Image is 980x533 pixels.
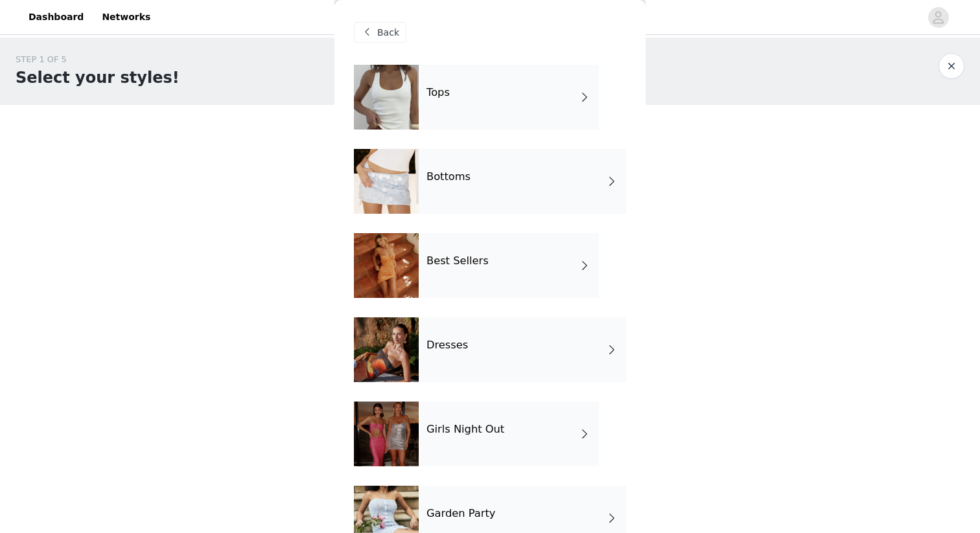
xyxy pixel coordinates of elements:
h1: Select your styles! [16,66,180,89]
h4: Garden Party [426,508,495,519]
div: avatar [932,7,944,28]
h4: Best Sellers [426,255,489,267]
h4: Tops [426,87,450,98]
h4: Bottoms [426,171,471,183]
span: Back [377,26,399,40]
a: Dashboard [21,3,91,32]
h4: Girls Night Out [426,424,504,435]
h4: Dresses [426,339,468,351]
div: STEP 1 OF 5 [16,53,180,66]
a: Networks [94,3,158,32]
